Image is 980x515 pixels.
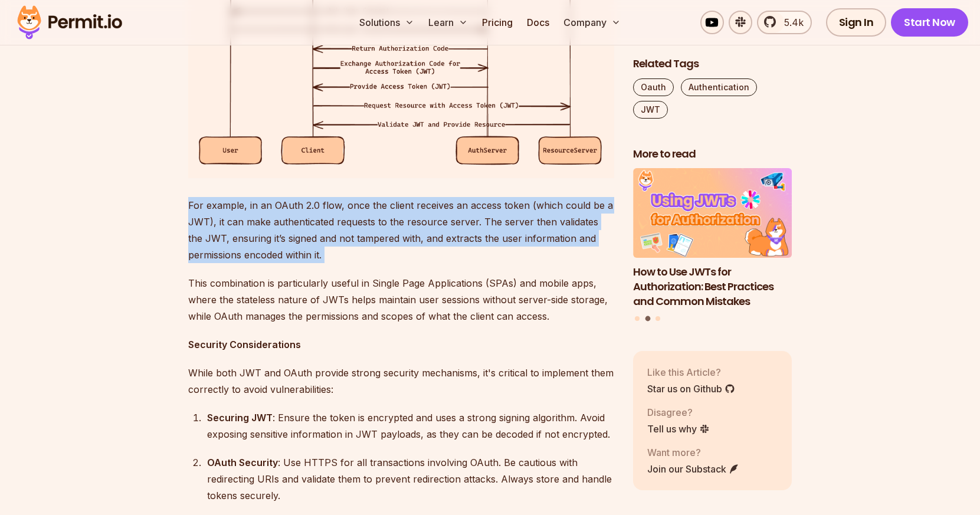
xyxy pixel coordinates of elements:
[891,8,968,37] a: Start Now
[188,197,614,263] p: For example, in an OAuth 2.0 flow, once the client receives an access token (which could be a JWT...
[633,265,792,309] h3: How to Use JWTs for Authorization: Best Practices and Common Mistakes
[647,445,739,460] p: Want more?
[645,316,650,322] button: Go to slide 2
[633,57,792,71] h2: Related Tags
[647,462,739,476] a: Join our Substack
[188,275,614,324] p: This combination is particularly useful in Single Page Applications (SPAs) and mobile apps, where...
[633,169,792,309] a: How to Use JWTs for Authorization: Best Practices and Common MistakesHow to Use JWTs for Authoriz...
[647,422,710,436] a: Tell us why
[207,409,614,442] div: : Ensure the token is encrypted and uses a strong signing algorithm. Avoid exposing sensitive inf...
[826,8,887,37] a: Sign In
[647,365,735,379] p: Like this Article?
[207,454,614,504] div: : Use HTTPS for all transactions involving OAuth. Be cautious with redirecting URIs and validate ...
[188,339,301,350] strong: Security Considerations
[633,169,792,323] div: Posts
[633,78,674,96] a: Oauth
[633,101,668,119] a: JWT
[355,11,419,34] button: Solutions
[757,11,812,34] a: 5.4k
[635,316,640,321] button: Go to slide 1
[681,78,757,96] a: Authentication
[777,15,804,29] span: 5.4k
[647,382,735,396] a: Star us on Github
[633,147,792,162] h2: More to read
[207,412,273,424] strong: Securing JWT
[559,11,625,34] button: Company
[477,11,517,34] a: Pricing
[633,169,792,258] img: How to Use JWTs for Authorization: Best Practices and Common Mistakes
[207,457,278,468] strong: OAuth Security
[647,405,710,419] p: Disagree?
[188,365,614,398] p: While both JWT and OAuth provide strong security mechanisms, it's critical to implement them corr...
[633,169,792,309] li: 2 of 3
[12,2,127,42] img: Permit logo
[522,11,554,34] a: Docs
[655,316,660,321] button: Go to slide 3
[424,11,473,34] button: Learn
